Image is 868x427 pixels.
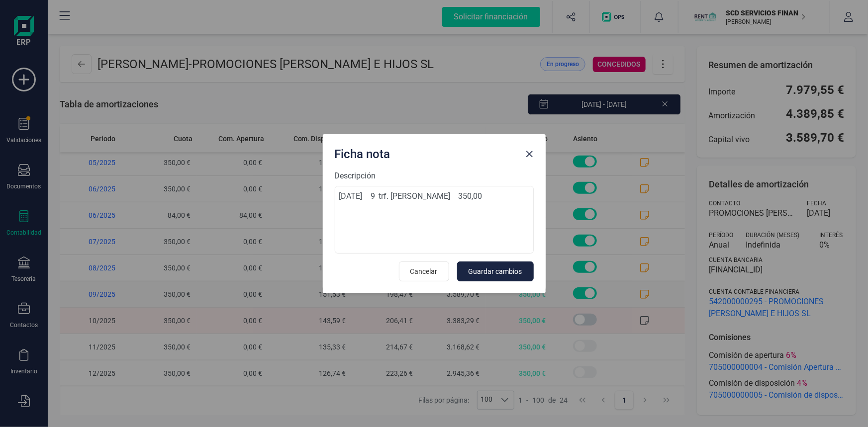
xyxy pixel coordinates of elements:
label: Descripción [335,170,534,182]
div: Ficha nota [331,142,522,162]
textarea: [DATE] 9 trf. [PERSON_NAME] 350,00 [335,186,534,254]
span: Cancelar [410,266,438,276]
button: Cancelar [399,261,449,281]
button: Close [522,146,538,162]
span: Guardar cambios [469,266,522,276]
button: Guardar cambios [457,261,534,281]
